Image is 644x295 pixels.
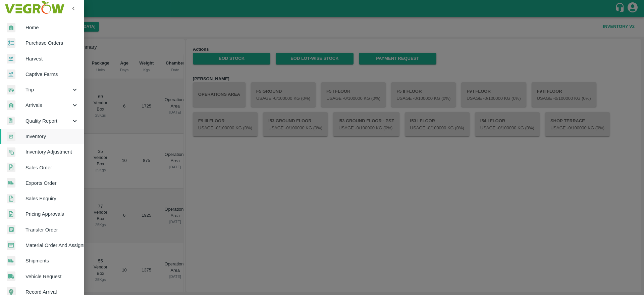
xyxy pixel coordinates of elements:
span: Shipments [25,257,78,264]
img: inventory [7,147,15,157]
img: qualityReport [7,117,15,125]
span: Exports Order [25,179,78,187]
span: Material Order And Assignment [25,242,78,249]
img: sales [7,163,15,172]
span: Vehicle Request [25,273,78,280]
span: Quality Report [25,117,71,125]
span: Trip [25,86,71,93]
img: sales [7,194,15,204]
span: Pricing Approvals [25,210,78,218]
img: whTransfer [7,225,15,235]
img: harvest [7,69,15,79]
img: centralMaterial [7,241,15,250]
span: Arrivals [25,101,71,109]
span: Sales Order [25,164,78,171]
span: Harvest [25,55,78,62]
span: Home [25,24,78,31]
img: vehicle [7,271,15,281]
span: Inventory [25,133,78,140]
span: Sales Enquiry [25,195,78,202]
img: delivery [7,85,15,95]
img: shipments [7,178,15,188]
img: sales [7,209,15,219]
span: Captive Farms [25,71,78,78]
span: Transfer Order [25,226,78,234]
img: whArrival [7,100,15,110]
img: whInventory [7,132,15,141]
span: Purchase Orders [25,39,78,47]
img: reciept [7,38,15,48]
img: whArrival [7,23,15,33]
span: Inventory Adjustment [25,148,78,156]
img: harvest [7,54,15,64]
img: shipments [7,256,15,266]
